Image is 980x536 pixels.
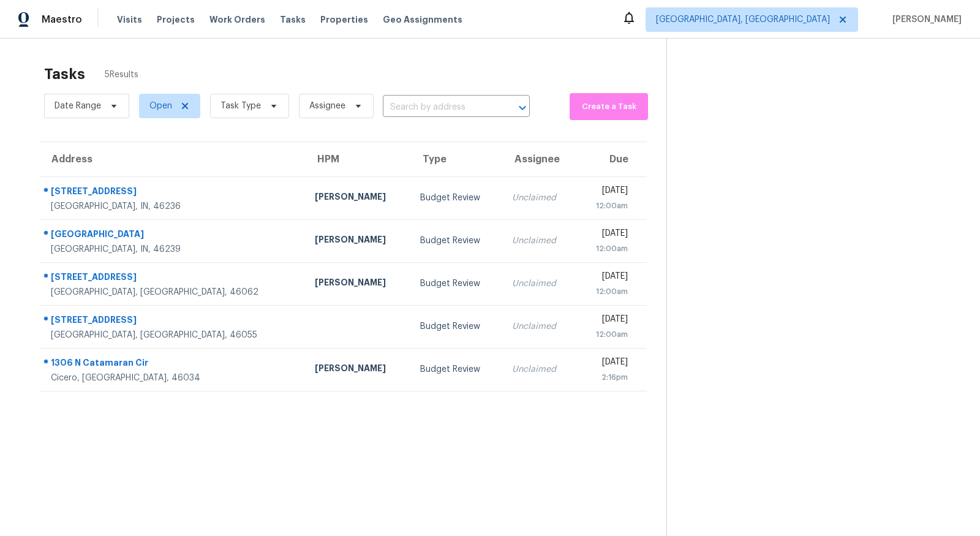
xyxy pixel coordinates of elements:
span: Task Type [221,100,261,112]
span: Open [149,100,172,112]
div: [STREET_ADDRESS] [51,185,295,200]
div: Cicero, [GEOGRAPHIC_DATA], 46034 [51,372,295,384]
div: 12:00am [586,285,628,298]
div: [DATE] [586,270,628,285]
th: HPM [305,142,410,176]
div: 12:00am [586,328,628,341]
span: Create a Task [576,100,642,114]
div: [GEOGRAPHIC_DATA], IN, 46239 [51,243,295,255]
div: [DATE] [586,313,628,328]
div: Unclaimed [512,192,567,204]
span: Geo Assignments [383,13,462,26]
span: Date Range [55,100,101,112]
span: [PERSON_NAME] [888,13,962,26]
div: [GEOGRAPHIC_DATA], [GEOGRAPHIC_DATA], 46062 [51,286,295,298]
span: Properties [320,13,368,26]
div: [DATE] [586,227,628,243]
div: [PERSON_NAME] [315,276,401,292]
button: Open [514,99,531,116]
div: 12:00am [586,243,628,255]
div: 12:00am [586,200,628,212]
div: Budget Review [420,192,493,204]
th: Type [410,142,503,176]
div: Unclaimed [512,235,567,247]
div: [GEOGRAPHIC_DATA] [51,228,295,243]
h2: Tasks [44,68,85,80]
div: Budget Review [420,235,493,247]
div: [GEOGRAPHIC_DATA], IN, 46236 [51,200,295,213]
div: 1306 N Catamaran Cir [51,357,295,372]
div: [STREET_ADDRESS] [51,271,295,286]
div: Budget Review [420,320,493,333]
th: Assignee [502,142,576,176]
button: Create a Task [570,93,648,120]
span: Visits [117,13,142,26]
div: Unclaimed [512,363,567,376]
div: Unclaimed [512,320,567,333]
span: Assignee [309,100,345,112]
div: [STREET_ADDRESS] [51,314,295,329]
span: Projects [157,13,195,26]
div: [DATE] [586,356,628,371]
div: [GEOGRAPHIC_DATA], [GEOGRAPHIC_DATA], 46055 [51,329,295,341]
div: Budget Review [420,363,493,376]
div: [DATE] [586,184,628,200]
div: [PERSON_NAME] [315,191,401,206]
div: 2:16pm [586,371,628,383]
span: Tasks [280,15,306,24]
div: [PERSON_NAME] [315,362,401,377]
div: [PERSON_NAME] [315,233,401,249]
input: Search by address [383,98,496,117]
span: Maestro [42,13,82,26]
span: 5 Results [105,69,138,81]
span: [GEOGRAPHIC_DATA], [GEOGRAPHIC_DATA] [656,13,830,26]
th: Address [39,142,305,176]
span: Work Orders [209,13,265,26]
div: Unclaimed [512,277,567,290]
div: Budget Review [420,277,493,290]
th: Due [576,142,647,176]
